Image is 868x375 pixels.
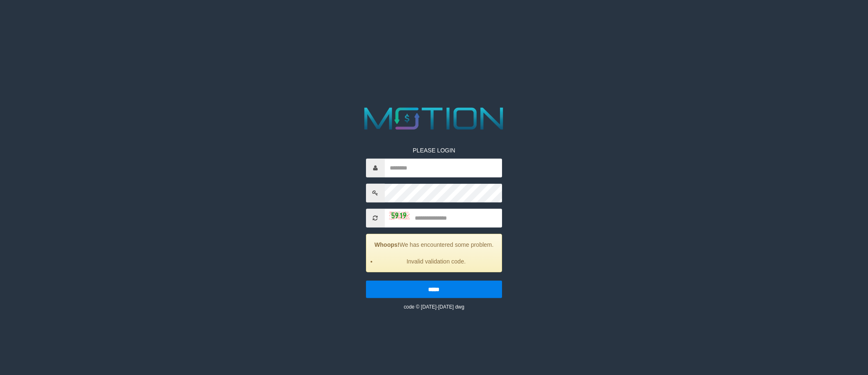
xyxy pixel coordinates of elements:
[374,241,399,248] strong: Whoops!
[366,146,502,155] p: PLEASE LOGIN
[377,257,496,266] li: Invalid validation code.
[358,104,510,134] img: MOTION_logo.png
[404,304,464,310] small: code © [DATE]-[DATE] dwg
[389,211,410,220] img: captcha
[366,234,502,272] div: We has encountered some problem.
